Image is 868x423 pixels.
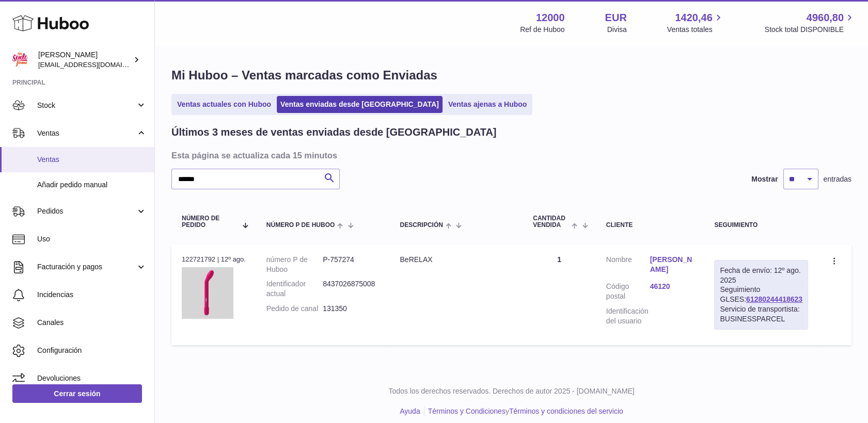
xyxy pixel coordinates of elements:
[400,222,443,229] span: Descripción
[323,255,379,274] dd: P-757274
[323,304,379,314] dd: 131350
[606,306,650,326] dt: Identificación del usuario
[163,386,860,396] p: Todos los derechos reservados. Derechos de autor 2025 - [DOMAIN_NAME]
[714,222,808,229] div: Seguimiento
[182,255,246,264] div: 122721792 | 12º ago.
[650,282,694,291] a: 46120
[523,245,596,345] td: 1
[171,125,496,139] h2: Últimos 3 meses de ventas enviadas desde [GEOGRAPHIC_DATA]
[37,206,136,216] span: Pedidos
[720,266,802,285] div: Fecha de envío: 12º ago. 2025
[605,11,627,25] strong: EUR
[751,174,778,184] label: Mostrar
[37,346,147,355] span: Configuración
[424,406,623,416] li: y
[720,304,802,324] div: Servicio de transportista: BUSINESSPARCEL
[607,25,627,35] div: Divisa
[182,267,233,319] img: Bgee-classic-by-esf.jpg
[37,373,147,383] span: Devoluciones
[37,155,147,165] span: Ventas
[266,279,323,299] dt: Identificador actual
[37,101,136,110] span: Stock
[37,234,147,244] span: Uso
[714,260,808,330] div: Seguimiento GLSES:
[606,282,650,301] dt: Código postal
[536,11,565,25] strong: 12000
[38,60,152,69] span: [EMAIL_ADDRESS][DOMAIN_NAME]
[520,25,564,35] div: Ref de Huboo
[38,50,131,70] div: [PERSON_NAME]
[266,255,323,274] dt: número P de Huboo
[667,25,724,35] span: Ventas totales
[606,255,650,277] dt: Nombre
[171,150,849,161] h3: Esta página se actualiza cada 15 minutos
[807,11,844,25] span: 4960,80
[765,25,856,35] span: Stock total DISPONIBLE
[533,215,569,229] span: Cantidad vendida
[173,96,275,113] a: Ventas actuales con Huboo
[667,11,724,35] a: 1420,46 Ventas totales
[323,279,379,299] dd: 8437026875008
[37,318,147,328] span: Canales
[746,295,802,303] a: 61280244418623
[171,67,851,84] h1: Mi Huboo – Ventas marcadas como Enviadas
[266,222,335,229] span: número P de Huboo
[266,304,323,314] dt: Pedido de canal
[277,96,443,113] a: Ventas enviadas desde [GEOGRAPHIC_DATA]
[400,407,420,415] a: Ayuda
[37,128,136,138] span: Ventas
[650,255,694,274] a: [PERSON_NAME]
[606,222,694,229] div: Cliente
[824,174,851,184] span: entradas
[37,290,147,300] span: Incidencias
[400,255,512,265] div: BeRELAX
[12,52,28,68] img: mar@ensuelofirme.com
[765,11,856,35] a: 4960,80 Stock total DISPONIBLE
[445,96,531,113] a: Ventas ajenas a Huboo
[182,215,236,229] span: Número de pedido
[12,384,142,403] a: Cerrar sesión
[509,407,623,415] a: Términos y condiciones del servicio
[675,11,712,25] span: 1420,46
[37,180,147,190] span: Añadir pedido manual
[37,262,136,272] span: Facturación y pagos
[428,407,506,415] a: Términos y Condiciones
